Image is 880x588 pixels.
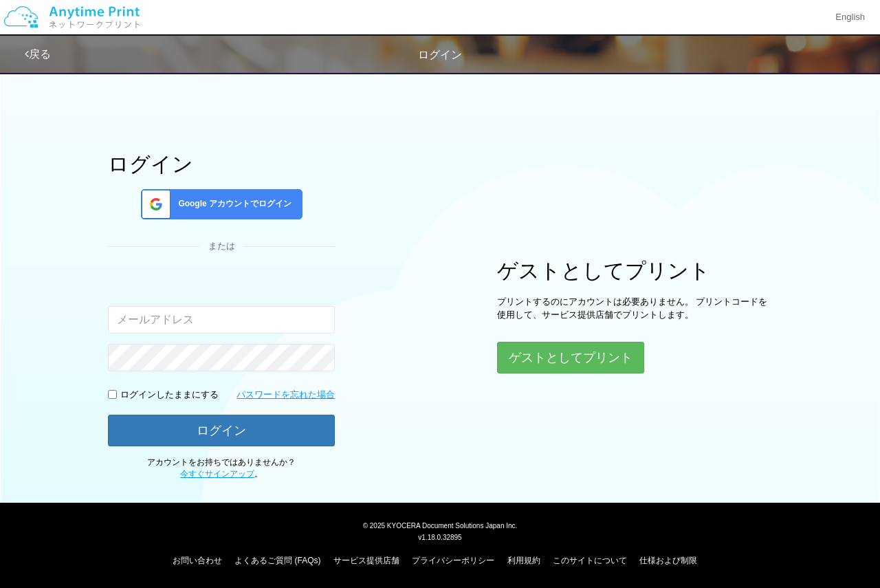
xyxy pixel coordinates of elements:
[234,556,320,565] a: よくあるご質問 (FAQs)
[497,296,772,321] p: プリントするのにアカウントは必要ありません。 プリントコードを使用して、サービス提供店舗でプリントします。
[108,240,335,253] div: または
[108,457,335,480] p: アカウントをお持ちではありませんか？
[173,556,222,565] a: お問い合わせ
[418,533,461,541] span: v1.18.0.32895
[363,521,518,530] span: © 2025 KYOCERA Document Solutions Japan Inc.
[180,469,254,479] a: 今すぐサインアップ
[108,415,335,446] button: ログイン
[108,306,335,334] input: メールアドレス
[418,49,462,61] span: ログイン
[412,556,494,565] a: プライバシーポリシー
[497,342,644,373] button: ゲストとしてプリント
[639,556,697,565] a: 仕様および制限
[553,556,627,565] a: このサイトについて
[236,389,335,402] a: パスワードを忘れた場合
[25,48,51,60] a: 戻る
[120,389,219,402] p: ログインしたままにする
[497,259,772,282] h1: ゲストとしてプリント
[180,469,263,479] span: 。
[173,198,291,210] span: Google アカウントでログイン
[333,556,399,565] a: サービス提供店舗
[507,556,540,565] a: 利用規約
[108,153,335,175] h1: ログイン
